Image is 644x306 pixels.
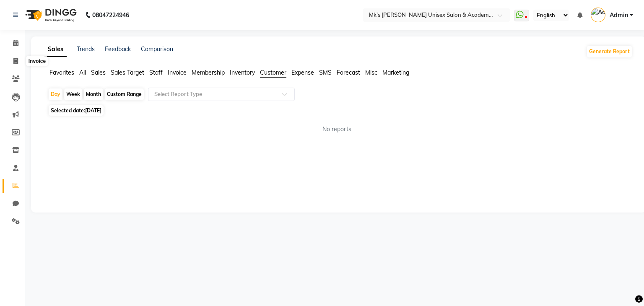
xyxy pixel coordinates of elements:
[105,88,144,100] div: Custom Range
[610,11,628,20] span: Admin
[382,69,409,76] span: Marketing
[77,45,95,53] a: Trends
[105,45,131,53] a: Feedback
[21,3,79,27] img: logo
[79,69,86,76] span: All
[149,69,163,76] span: Staff
[291,69,314,76] span: Expense
[44,42,67,57] a: Sales
[26,56,48,66] div: Invoice
[141,45,173,53] a: Comparison
[322,125,351,134] span: No reports
[49,105,104,116] span: Selected date:
[111,69,144,76] span: Sales Target
[168,69,187,76] span: Invoice
[587,46,632,57] button: Generate Report
[64,88,82,100] div: Week
[337,69,360,76] span: Forecast
[49,88,62,100] div: Day
[91,69,106,76] span: Sales
[84,88,103,100] div: Month
[260,69,286,76] span: Customer
[230,69,255,76] span: Inventory
[365,69,377,76] span: Misc
[49,69,74,76] span: Favorites
[85,107,101,114] span: [DATE]
[591,8,605,22] img: Admin
[192,69,225,76] span: Membership
[92,3,129,27] b: 08047224946
[319,69,332,76] span: SMS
